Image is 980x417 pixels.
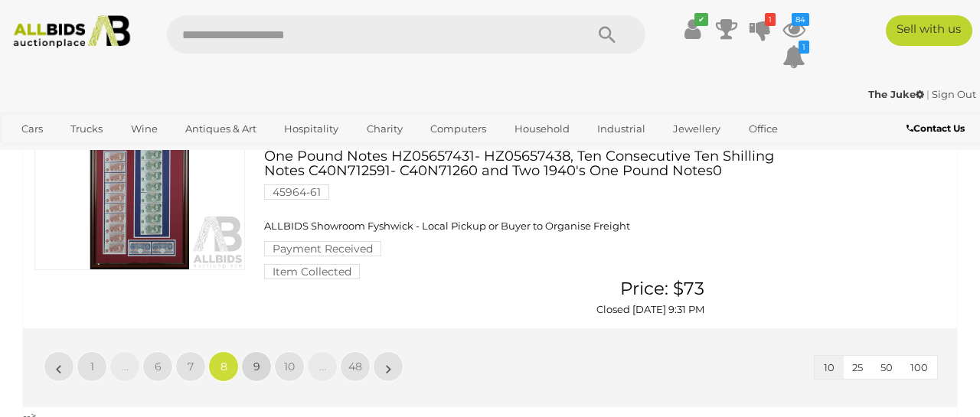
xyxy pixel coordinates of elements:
span: 7 [188,360,194,373]
span: 25 [852,361,863,373]
a: Charity [357,116,413,142]
span: 10 [824,361,835,373]
a: 1 [749,15,772,43]
a: « [44,351,74,382]
i: 1 [765,13,776,26]
a: Framed Collection of United Kingdom Currency Including Eight Consecutive One Pound Notes HZ056574... [276,134,790,279]
a: ✔ [681,15,704,43]
a: … [307,351,338,382]
span: 50 [880,361,893,373]
i: 84 [792,13,809,26]
a: Antiques & Art [175,116,266,142]
span: 1 [90,360,94,373]
a: 6 [142,351,173,382]
a: Jewellery [663,116,730,142]
span: 9 [253,360,260,373]
button: 100 [901,356,937,380]
a: Computers [420,116,496,142]
a: Trucks [60,116,113,142]
a: Wine [121,116,168,142]
a: Sell with us [886,15,972,46]
a: 10 [274,351,305,382]
a: » [373,351,403,382]
a: 8 [208,351,239,382]
img: Allbids.com.au [7,15,136,48]
a: [GEOGRAPHIC_DATA] [70,142,199,167]
i: ✔ [694,13,708,26]
a: Hospitality [274,116,348,142]
span: 10 [284,360,295,373]
span: 6 [155,360,162,373]
i: 1 [799,41,809,54]
a: Household [505,116,580,142]
button: Search [569,15,645,54]
button: 10 [815,356,844,380]
span: Price: $73 [620,278,704,299]
a: The Juke [868,88,926,100]
a: Contact Us [906,120,969,137]
span: 100 [910,361,928,373]
a: 1 [77,351,107,382]
a: Sign Out [932,88,976,100]
a: … [109,351,140,382]
button: 50 [871,356,902,380]
a: 7 [175,351,206,382]
a: Price: $73 Closed [DATE] 9:31 PM [580,279,708,317]
a: 9 [241,351,272,382]
strong: The Juke [868,88,924,100]
span: | [926,88,929,100]
a: 1 [782,43,805,70]
span: 48 [348,360,362,373]
a: 48 [340,351,371,382]
a: 84 [782,15,805,43]
button: 25 [843,356,872,380]
a: Office [739,116,788,142]
a: Industrial [587,116,655,142]
b: Contact Us [906,122,965,134]
a: Cars [11,116,53,142]
span: 8 [220,360,227,373]
a: Sports [11,142,63,167]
